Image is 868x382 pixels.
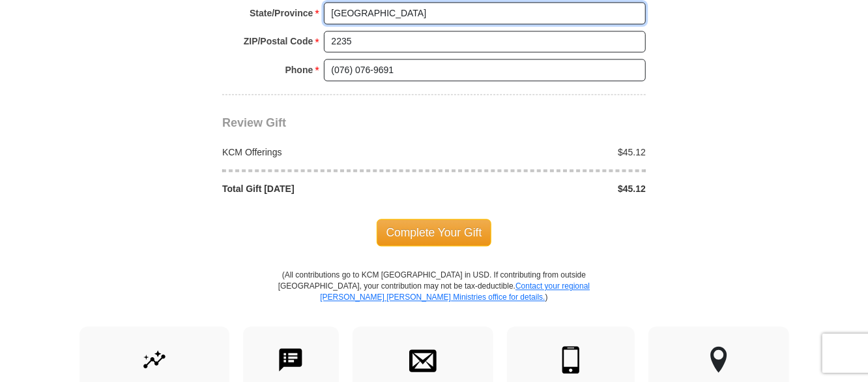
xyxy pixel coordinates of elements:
img: give-by-stock.svg [141,346,168,374]
p: (All contributions go to KCM [GEOGRAPHIC_DATA] in USD. If contributing from outside [GEOGRAPHIC_D... [278,270,590,326]
img: mobile.svg [557,346,585,374]
div: $45.12 [434,146,653,159]
strong: State/Province [250,4,313,22]
strong: Phone [285,61,313,79]
span: Complete Your Gift [377,219,492,246]
img: other-region [710,346,728,374]
div: Total Gift [DATE] [216,182,435,195]
img: text-to-give.svg [277,346,304,374]
strong: ZIP/Postal Code [244,32,313,50]
span: Review Gift [222,116,286,129]
div: KCM Offerings [216,146,435,159]
div: $45.12 [434,182,653,195]
img: envelope.svg [409,346,437,374]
